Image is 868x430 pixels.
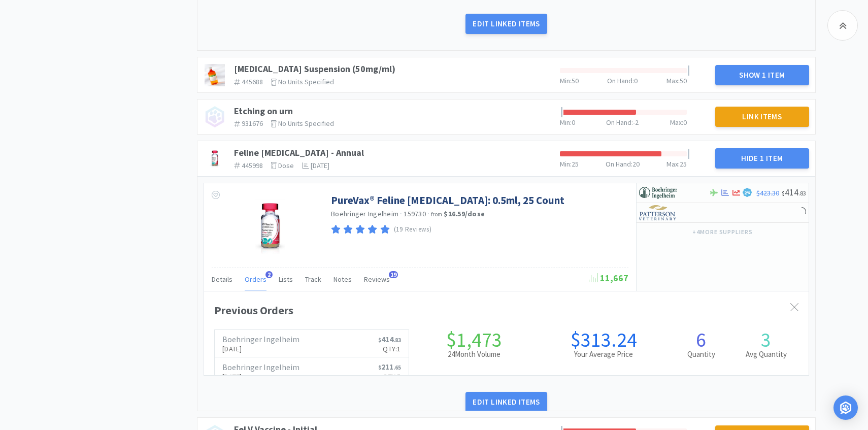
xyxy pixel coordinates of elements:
a: Boehringer Ingelheim[DATE]$414.83Qty:1 [215,330,409,358]
img: no_image.png [204,106,226,128]
button: Edit Linked Items [465,14,547,34]
span: $ [378,337,381,344]
img: 7e8bd8228b6c42708adfd260d1825d50_371908.jpeg [205,64,225,86]
p: Qty: 5 [378,371,401,382]
span: 25 [572,159,579,169]
span: -2 [633,118,639,127]
h1: $313.24 [539,329,669,350]
span: 2 [744,190,751,195]
span: Notes [333,275,352,284]
a: Feline [MEDICAL_DATA] - Annual [234,147,364,158]
span: $ [782,189,785,197]
span: · [427,209,429,218]
button: Edit Linked Items [465,392,547,412]
a: [MEDICAL_DATA] Suspension (50mg/ml) [234,63,395,75]
button: Show 1 Item [715,65,810,85]
span: dose [278,161,294,170]
span: 25 [680,159,687,169]
span: 0 [634,76,638,85]
span: . 83 [798,189,806,197]
span: 50 [680,76,687,85]
span: 445688 [242,77,263,86]
img: f5e969b455434c6296c6d81ef179fa71_3.png [639,205,677,220]
button: Hide 1 Item [715,148,810,169]
span: On Hand : [607,76,634,85]
span: On Hand : [606,118,633,127]
a: Etching on urn [234,105,293,117]
span: Max : [670,118,683,127]
h6: Boehringer Ingelheim [222,335,299,343]
span: 931676 [242,119,263,128]
strong: $16.59 / dose [444,209,485,218]
span: . 65 [393,364,401,371]
span: . 83 [393,337,401,344]
span: 159730 [404,209,426,218]
span: % [747,190,751,195]
span: 445998 [242,161,263,170]
span: Max : [666,159,680,169]
h2: Your Average Price [539,350,669,359]
span: 2 [265,271,273,278]
span: 50 [572,76,579,85]
button: Link Items [715,107,810,127]
img: 730db3968b864e76bcafd0174db25112_22.png [639,185,677,201]
span: $ [378,364,381,371]
span: 11,667 [589,272,628,284]
h6: Boehringer Ingelheim [222,363,299,371]
span: 414 [782,186,806,198]
a: Boehringer Ingelheim[DATE]$211.65Qty:5 [215,357,409,385]
button: +4more suppliers [687,225,758,239]
span: No units specified [278,119,334,128]
span: 0 [683,118,687,127]
span: Track [305,275,321,284]
h1: $1,473 [409,329,539,350]
span: 211 [378,361,401,372]
span: Details [212,275,232,284]
span: No units specified [278,77,334,86]
span: Min : [560,118,572,127]
span: 20 [632,159,640,169]
p: Qty: 1 [378,343,401,354]
span: 19 [389,271,398,278]
div: Open Intercom Messenger [833,395,858,420]
span: Orders [245,275,266,284]
span: 0 [572,118,575,127]
span: Min : [560,76,572,85]
span: Lists [279,275,293,284]
a: Boehringer Ingelheim [331,209,398,218]
span: On Hand : [606,159,632,169]
span: [DATE] [311,161,329,170]
img: 954282f8734d4f88b1e2f7aa64ebf70f_337091.jpeg [237,193,303,259]
span: · [400,209,402,218]
span: 1 Item [760,153,783,163]
h2: Quantity [669,350,733,359]
a: PureVax® Feline [MEDICAL_DATA]: 0.5ml, 25 Count [331,193,564,207]
p: [DATE] [222,371,299,382]
div: Previous Orders [214,302,798,319]
span: Max : [666,76,680,85]
span: from [431,211,442,218]
p: (19 Reviews) [394,224,432,235]
span: Reviews [364,275,390,284]
h1: 6 [669,329,733,350]
h2: 24 Month Volume [409,350,539,359]
img: dbcc008784da45b6a301d169fc1c76fd_407820.jpeg [204,147,226,170]
p: [DATE] [222,343,299,354]
h2: Avg Quantity [733,350,798,359]
h1: 3 [733,329,798,350]
span: 1 Item [762,70,785,80]
span: 414 [378,334,401,344]
span: $423.30 [756,188,779,197]
span: Min : [560,159,572,169]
